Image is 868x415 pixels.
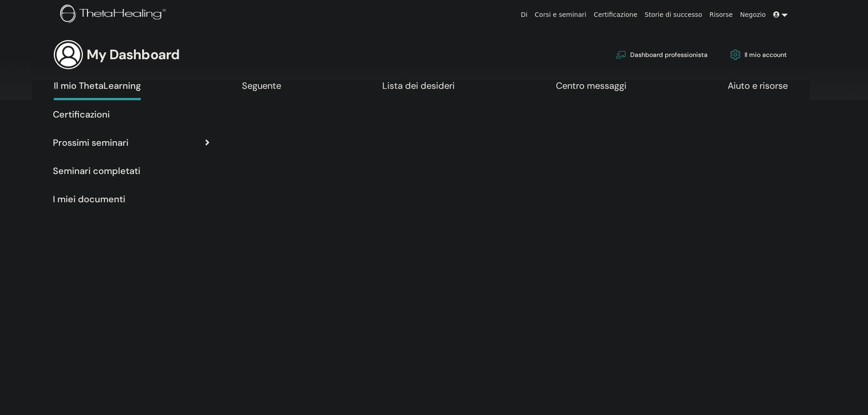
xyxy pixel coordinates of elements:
[53,192,125,206] span: I miei documenti
[590,6,641,23] a: Certificazione
[531,6,590,23] a: Corsi e seminari
[736,6,769,23] a: Negozio
[730,45,787,65] a: Il mio account
[556,80,627,98] a: Centro messaggi
[87,46,180,63] h3: My Dashboard
[60,5,169,25] img: logo.png
[382,80,455,98] a: Lista dei desideri
[728,80,788,98] a: Aiuto e risorse
[706,6,736,23] a: Risorse
[641,6,706,23] a: Storie di successo
[517,6,531,23] a: Di
[53,108,110,121] span: Certificazioni
[53,164,140,178] span: Seminari completati
[616,51,627,59] img: chalkboard-teacher.svg
[53,136,128,149] span: Prossimi seminari
[242,80,281,98] a: Seguente
[616,45,708,65] a: Dashboard professionista
[54,80,141,100] a: Il mio ThetaLearning
[730,47,741,62] img: cog.svg
[54,40,83,69] img: generic-user-icon.jpg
